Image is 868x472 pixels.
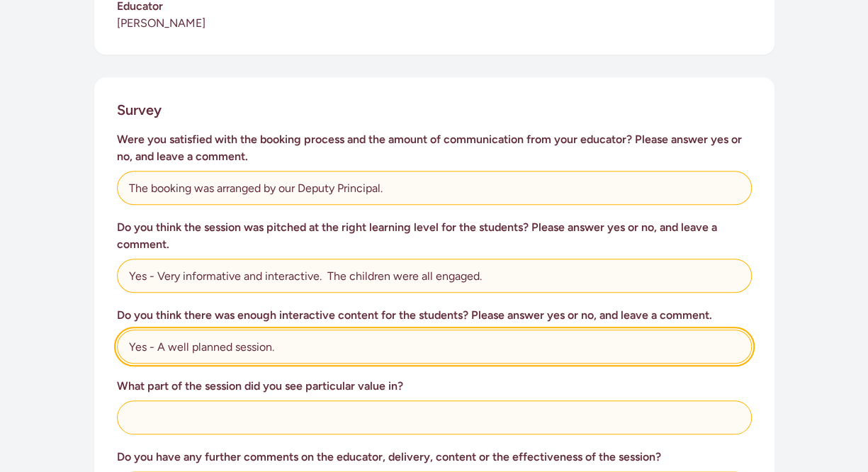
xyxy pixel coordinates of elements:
h3: Do you think the session was pitched at the right learning level for the students? Please answer ... [117,219,752,253]
h2: Survey [117,100,162,120]
h3: Do you have any further comments on the educator, delivery, content or the effectiveness of the s... [117,449,752,466]
h3: What part of the session did you see particular value in? [117,378,752,395]
p: [PERSON_NAME] [117,15,752,32]
h3: Were you satisfied with the booking process and the amount of communication from your educator? P... [117,131,752,165]
h3: Do you think there was enough interactive content for the students? Please answer yes or no, and ... [117,307,752,324]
